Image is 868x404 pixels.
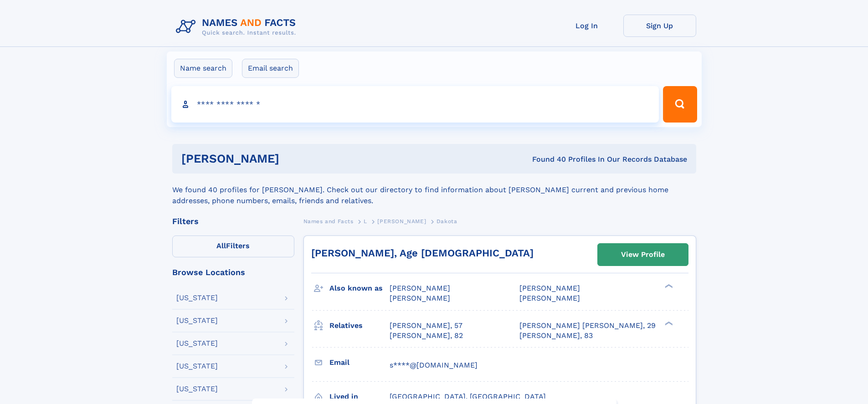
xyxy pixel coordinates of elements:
[181,153,406,164] h1: [PERSON_NAME]
[329,281,390,296] h3: Also known as
[176,363,218,370] div: [US_STATE]
[172,174,696,206] div: We found 40 profiles for [PERSON_NAME]. Check out our directory to find information about [PERSON...
[437,218,457,225] span: Dakota
[216,241,226,250] span: All
[519,294,580,302] span: [PERSON_NAME]
[329,355,390,370] h3: Email
[390,392,546,401] span: [GEOGRAPHIC_DATA], [GEOGRAPHIC_DATA]
[390,321,462,331] a: [PERSON_NAME], 57
[623,15,696,37] a: Sign Up
[172,235,294,257] label: Filters
[519,284,580,292] span: [PERSON_NAME]
[176,294,218,302] div: [US_STATE]
[377,215,426,227] a: [PERSON_NAME]
[663,283,673,289] div: ❯
[329,318,390,333] h3: Relatives
[172,217,294,225] div: Filters
[174,59,232,78] label: Name search
[176,317,218,324] div: [US_STATE]
[663,320,673,326] div: ❯
[176,340,218,347] div: [US_STATE]
[598,244,688,266] a: View Profile
[172,15,303,39] img: Logo Names and Facts
[311,247,534,259] a: [PERSON_NAME], Age [DEMOGRAPHIC_DATA]
[242,59,299,78] label: Email search
[364,218,367,225] span: L
[176,385,218,393] div: [US_STATE]
[406,154,687,164] div: Found 40 Profiles In Our Records Database
[172,268,294,276] div: Browse Locations
[171,86,659,123] input: search input
[663,86,697,123] button: Search Button
[303,215,354,227] a: Names and Facts
[364,215,367,227] a: L
[550,15,623,37] a: Log In
[390,284,450,292] span: [PERSON_NAME]
[519,331,593,341] a: [PERSON_NAME], 83
[390,331,463,341] a: [PERSON_NAME], 82
[621,244,665,265] div: View Profile
[377,218,426,225] span: [PERSON_NAME]
[390,294,450,302] span: [PERSON_NAME]
[519,321,656,331] a: [PERSON_NAME] [PERSON_NAME], 29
